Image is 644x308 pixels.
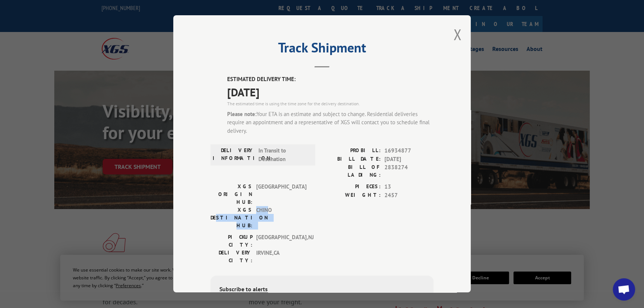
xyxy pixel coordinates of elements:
div: Subscribe to alerts [219,285,425,295]
div: The estimated time is using the time zone for the delivery destination. [227,100,434,107]
label: XGS ORIGIN HUB: [210,183,252,206]
span: CHINO [256,206,306,230]
span: IRVINE , CA [256,249,306,264]
label: DELIVERY CITY: [210,249,252,264]
label: PIECES: [322,183,381,191]
span: 13 [384,183,434,191]
label: PROBILL: [322,147,381,155]
h2: Track Shipment [210,42,434,57]
strong: Please note: [227,110,257,118]
label: PICKUP CITY: [210,233,252,249]
span: 2457 [384,191,434,200]
span: [DATE] [384,155,434,164]
span: In Transit to Destination [258,147,309,163]
span: [GEOGRAPHIC_DATA] , NJ [256,233,306,249]
label: BILL DATE: [322,155,381,164]
span: [GEOGRAPHIC_DATA] [256,183,306,206]
label: BILL OF LADING: [322,163,381,179]
span: [DATE] [227,84,434,100]
div: Your ETA is an estimate and subject to change. Residential deliveries require an appointment and ... [227,110,434,135]
label: XGS DESTINATION HUB: [210,206,252,230]
label: DELIVERY INFORMATION: [213,147,255,163]
a: Open chat [613,278,635,301]
label: WEIGHT: [322,191,381,200]
label: ESTIMATED DELIVERY TIME: [227,75,434,84]
span: 2838274 [384,163,434,179]
span: 16934877 [384,147,434,155]
button: Close modal [453,25,461,44]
